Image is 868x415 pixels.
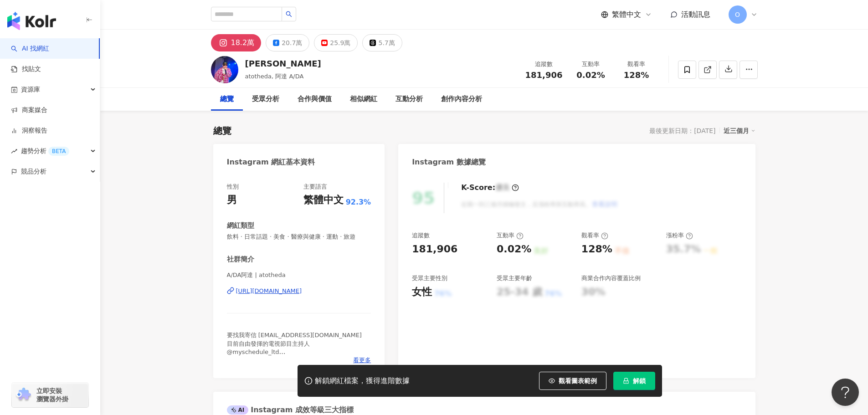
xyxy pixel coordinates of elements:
button: 18.2萬 [211,34,262,51]
div: 主要語言 [303,183,327,191]
span: 92.3% [346,197,371,207]
span: 競品分析 [21,161,46,182]
div: Instagram 成效等級三大指標 [227,405,354,415]
div: 社群簡介 [227,255,254,264]
a: 找貼文 [11,65,41,74]
span: lock [623,378,629,384]
div: 互動率 [574,60,608,69]
div: 網紅類型 [227,221,254,231]
img: chrome extension [15,388,32,402]
img: logo [7,12,56,30]
div: 受眾主要性別 [412,274,447,282]
div: K-Score : [461,183,519,193]
span: A/DA阿達 | atotheda [227,271,371,279]
div: 商業合作內容覆蓋比例 [581,274,641,282]
button: 20.7萬 [266,34,309,51]
span: 繁體中文 [612,10,641,20]
a: 洞察報告 [11,126,47,135]
a: 商案媒合 [11,106,47,115]
div: 近三個月 [724,125,755,137]
div: 最後更新日期：[DATE] [649,127,715,134]
div: 互動率 [497,231,524,240]
img: KOL Avatar [211,56,238,83]
div: 181,906 [412,242,457,256]
div: 追蹤數 [525,60,563,69]
div: Instagram 網紅基本資料 [227,157,315,167]
div: 觀看率 [581,231,608,240]
span: O [735,10,740,20]
div: 總覽 [213,124,231,137]
button: 解鎖 [613,372,655,390]
div: 128% [581,242,612,256]
div: 互動分析 [395,94,423,105]
div: 性別 [227,183,239,191]
span: 看更多 [353,356,371,364]
div: 創作內容分析 [441,94,482,105]
span: rise [11,148,17,154]
span: atotheda, 阿達 A/DA [245,73,304,80]
span: 資源庫 [21,79,40,100]
span: 0.02% [576,71,605,80]
span: 128% [624,71,649,80]
div: 女性 [412,285,432,299]
span: 要找我寄信 [EMAIL_ADDRESS][DOMAIN_NAME] 目前自由發揮的電視節目主持人 @myschedule_ltd @geeky_office @laughter.ent [227,332,362,372]
a: chrome extension立即安裝 瀏覽器外掛 [12,383,88,407]
div: 18.2萬 [231,36,255,49]
div: 0.02% [497,242,531,256]
span: 立即安裝 瀏覽器外掛 [36,387,68,403]
span: 觀看圖表範例 [559,377,597,384]
div: 合作與價值 [298,94,332,105]
div: 總覽 [220,94,234,105]
div: 25.9萬 [330,36,350,49]
div: Instagram 數據總覽 [412,157,486,167]
button: 25.9萬 [314,34,358,51]
div: 解鎖網紅檔案，獲得進階數據 [315,376,410,386]
div: 受眾分析 [252,94,279,105]
div: 男 [227,193,237,207]
span: 飲料 · 日常話題 · 美食 · 醫療與健康 · 運動 · 旅遊 [227,233,371,241]
a: [URL][DOMAIN_NAME] [227,287,371,295]
div: 漲粉率 [666,231,693,240]
button: 觀看圖表範例 [539,372,606,390]
div: AI [227,405,249,415]
div: 追蹤數 [412,231,430,240]
div: 觀看率 [619,60,654,69]
div: BETA [48,147,69,156]
span: 趨勢分析 [21,141,69,161]
span: search [286,11,292,17]
div: 相似網紅 [350,94,377,105]
span: 解鎖 [633,377,646,384]
div: 20.7萬 [282,36,302,49]
div: [URL][DOMAIN_NAME] [236,287,302,295]
button: 5.7萬 [362,34,402,51]
div: 受眾主要年齡 [497,274,532,282]
span: 181,906 [525,70,563,80]
div: 5.7萬 [378,36,395,49]
div: [PERSON_NAME] [245,58,321,69]
a: searchAI 找網紅 [11,44,49,53]
span: 活動訊息 [681,10,710,19]
div: 繁體中文 [303,193,344,207]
